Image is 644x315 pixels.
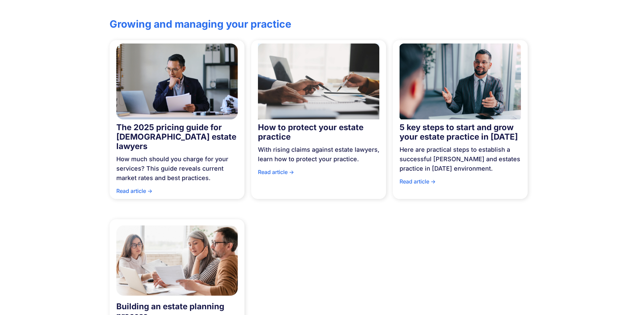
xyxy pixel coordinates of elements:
[110,40,244,199] a: The 2025 pricing guide for [DEMOGRAPHIC_DATA] estate lawyersHow much should you charge for your s...
[258,167,379,180] div: Read article ->
[400,122,518,142] strong: 5 key steps to start and grow your estate practice in [DATE]
[258,142,379,167] div: With rising claims against estate lawyers, learn how to protect your practice.
[116,151,238,186] div: How much should you charge for your services? This guide reveals current market rates and best pr...
[116,186,238,199] div: Read article ->
[258,123,379,142] div: How to protect your estate practice
[400,142,521,177] div: Here are practical steps to establish a successful [PERSON_NAME] and estates practice in [DATE] e...
[393,40,528,199] a: 5 key steps to start and grow your estate practice in [DATE]Here are practical steps to establish...
[251,40,386,199] a: How to protect your estate practiceWith rising claims against estate lawyers, learn how to protec...
[110,18,301,30] h2: Growing and managing your practice
[400,177,521,190] div: Read article ->
[116,122,236,151] strong: The 2025 pricing guide for [DEMOGRAPHIC_DATA] estate lawyers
